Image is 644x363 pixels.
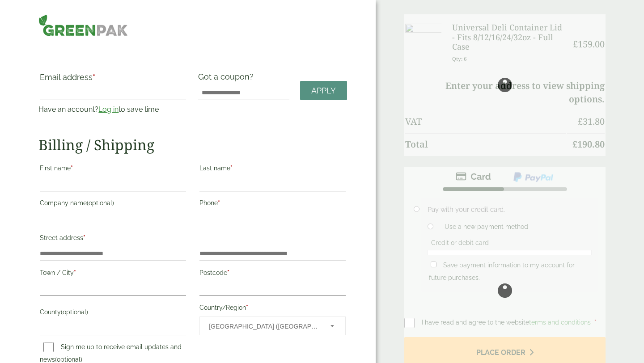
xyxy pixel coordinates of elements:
abbr: required [246,304,248,311]
label: Got a coupon? [198,72,257,86]
abbr: required [218,199,220,207]
a: Apply [300,81,347,100]
abbr: required [83,234,85,241]
span: (optional) [61,308,88,316]
abbr: required [74,269,76,276]
span: Country/Region [199,317,346,335]
a: Log in [98,105,119,114]
label: Postcode [199,266,346,282]
input: Sign me up to receive email updates and news(optional) [43,342,54,352]
abbr: required [93,72,95,82]
span: United Kingdom (UK) [209,317,318,336]
span: (optional) [55,356,82,363]
abbr: required [71,165,73,172]
p: Have an account? to save time [38,104,187,115]
h2: Billing / Shipping [38,136,347,153]
label: Town / City [40,266,186,282]
label: Country/Region [199,301,346,317]
img: GreenPak Supplies [38,14,128,36]
abbr: required [230,165,233,172]
label: First name [40,162,186,177]
label: County [40,306,186,321]
span: (optional) [87,199,114,207]
label: Street address [40,232,186,247]
label: Phone [199,197,346,212]
label: Company name [40,197,186,212]
label: Last name [199,162,346,177]
label: Email address [40,73,186,86]
span: Apply [311,86,336,96]
abbr: required [227,269,229,276]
